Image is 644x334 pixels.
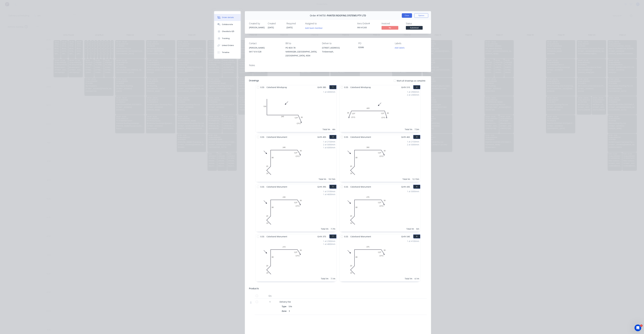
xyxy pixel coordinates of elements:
[349,234,372,239] span: Colorbond Monument
[401,135,410,139] span: Girth 465
[317,234,326,239] span: Girth 375
[317,85,326,89] span: Girth 385
[407,190,419,193] div: 1 at 5000mm
[287,304,293,308] div: Site
[214,21,241,28] button: Collaborate
[282,304,287,308] div: Type
[343,85,349,89] span: 0.55
[415,277,419,280] div: 4.1m
[310,14,327,17] span: Order #194750 -
[323,128,330,131] div: Total lm
[343,185,349,189] span: 0.55
[406,227,414,230] div: Total lm
[322,42,354,45] div: Deliver to
[327,14,366,17] span: PANTEX ROOFING SYSTEMS PTY LTD
[321,227,328,230] div: Total lm
[265,185,288,189] span: Colorbond Monument
[265,85,288,89] span: Colorbond Windspray
[402,178,410,181] div: Total lm
[321,277,328,280] div: Total lm
[323,193,335,196] div: 1 at 4600mm
[268,26,274,29] span: [DATE]
[323,90,335,93] div: 1 at 4000mm
[305,22,333,25] div: Assigned to
[395,42,427,45] div: Labels
[323,240,335,243] div: 1 at 2300mm
[343,234,349,239] span: 0.55
[269,300,271,303] span: 1
[357,26,378,29] div: INV-41243
[304,26,324,30] button: Add team member
[222,23,233,26] div: Collaborate
[406,26,423,29] span: Submitted
[249,26,264,29] div: [PERSON_NAME]
[339,89,420,132] div: 0CF1530420CF1530125º125º1 at 2900mm2 at 2300mmTotal lm7.5m
[349,85,372,89] span: Colorbond Windspray
[349,135,372,139] span: Colorbond Monument
[249,64,427,67] div: Notes
[288,309,291,313] div: 3
[329,85,336,89] button: 1
[214,42,241,49] button: Linked Orders
[407,93,419,96] div: 2 at 2300mm
[249,22,264,25] div: Created by
[382,26,398,29] span: No
[339,139,420,182] div: 0202080300CF1530125º1 at 2150mm2 at 5000mmTotal lm12.15m
[256,239,336,281] div: 0202080210CF1530125º1 at 2300mm1 at 4800mmTotal lm7.1m
[358,42,390,45] div: PO
[286,46,318,58] div: PO BOX 78NARANGBA, [GEOGRAPHIC_DATA], [GEOGRAPHIC_DATA], 4504
[222,30,234,33] div: Checklists 0/0
[634,324,641,331] iframe: Intercom live chat
[265,135,288,139] span: Colorbond Monument
[339,239,420,281] div: 0202080375CF1530125º1 at 4100mmTotal lm4.1m
[214,14,241,21] button: Order details
[249,79,259,82] div: Drawings
[343,135,349,139] span: 0.55
[329,135,336,139] button: 3
[323,143,335,146] div: 2 at 5000mm
[416,227,419,230] div: 5m
[222,51,229,54] div: Timeline
[322,50,354,54] div: Tinbeerwah,
[280,300,291,303] span: Delivery Fee
[249,46,281,50] div: [PERSON_NAME]
[305,26,324,30] button: Add team member
[256,89,336,132] div: 0100240CF1530125º1 at 4000mmTotal lm4m
[323,146,335,149] div: 1 at 6000mm
[407,140,419,143] div: 1 at 2150mm
[413,234,420,238] button: 8
[259,85,265,89] span: 0.55
[286,46,318,50] div: PO BOX 78
[249,42,281,45] div: Contact
[322,46,354,50] div: [STREET_ADDRESS]
[323,190,335,193] div: 1 at 3100mm
[331,277,335,280] div: 7.1m
[265,234,288,239] span: Colorbond Monument
[406,26,423,30] button: Submitted
[259,185,265,189] span: 0.55
[413,185,420,189] button: 6
[214,35,241,42] button: Tracking
[357,22,378,25] div: Xero Order #
[407,240,419,243] div: 1 at 4100mm
[406,22,427,25] div: Status
[415,128,419,131] div: 7.5m
[405,128,412,131] div: Total lm
[286,42,318,45] div: Bill to
[405,277,412,280] div: Total lm
[332,128,335,131] div: 4m
[317,185,326,189] span: Girth 395
[317,135,326,139] span: Girth 405
[222,37,230,40] div: Tracking
[249,46,281,55] div: [PERSON_NAME]0417 614 528
[259,135,265,139] span: 0.55
[358,46,390,50] div: 82686
[287,22,302,25] div: Required
[402,13,412,18] button: Close
[397,79,425,82] span: Mark all drawings as complete
[413,135,420,139] button: 4
[329,234,336,238] button: 7
[322,46,354,55] div: [STREET_ADDRESS]Tinbeerwah,
[401,85,410,89] span: Girth 510
[401,185,410,189] span: Girth 435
